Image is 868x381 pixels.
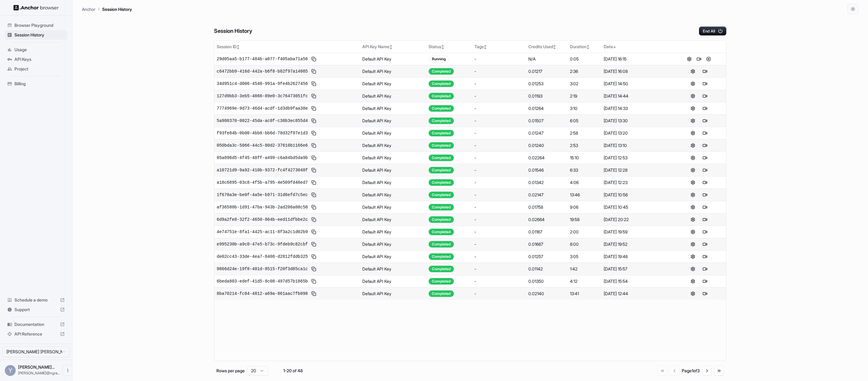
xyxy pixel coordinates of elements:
div: 2:53 [570,142,599,148]
td: Default API Key [360,53,426,65]
span: 4e74751e-8fa1-4425-ac11-8f3a2c1d02b9 [217,229,308,235]
span: Documentation [14,321,58,327]
div: 13:46 [570,192,599,198]
td: Default API Key [360,263,426,275]
div: Completed [429,290,454,297]
div: 0:05 [570,56,599,62]
span: ↕ [484,45,487,49]
div: - [474,266,524,272]
div: [DATE] 19:59 [604,229,669,235]
span: de02cc43-33de-4ea7-8408-d2812fddb325 [217,254,308,260]
span: Browser Playground [14,22,65,28]
div: 0.02264 [528,155,565,161]
div: Status [429,44,470,50]
div: - [474,217,524,223]
div: 0.01546 [528,167,565,173]
span: e995230b-a9c0-47e5-b73c-9fdeb9c82cbf [217,241,308,247]
div: [DATE] 13:20 [604,130,669,136]
div: - [474,180,524,186]
td: Default API Key [360,189,426,201]
div: 0.01264 [528,105,565,111]
div: - [474,229,524,235]
span: ↕ [441,45,444,49]
span: Schedule a demo [14,297,58,303]
div: Completed [429,192,454,198]
div: Completed [429,68,454,75]
div: [DATE] 13:30 [604,118,669,124]
div: Duration [570,44,599,50]
div: [DATE] 14:33 [604,105,669,111]
div: 0.01142 [528,266,565,272]
div: 0.01507 [528,118,565,124]
td: Default API Key [360,77,426,90]
div: Documentation [5,320,67,329]
div: [DATE] 14:50 [604,81,669,87]
p: Rows per page [216,368,245,374]
div: [DATE] 15:54 [604,278,669,284]
span: API Keys [14,56,65,62]
div: Completed [429,80,454,87]
div: 0.01342 [528,180,565,186]
span: 5a980370-0022-45da-ac0f-c30b3ec855d4 [217,118,308,124]
div: [DATE] 10:56 [604,192,669,198]
td: Default API Key [360,139,426,151]
div: [DATE] 12:23 [604,180,669,186]
span: ↕ [553,45,556,49]
div: Completed [429,204,454,211]
span: 7774969e-9d73-46d4-acdf-1d3db9faa38e [217,105,308,111]
div: [DATE] 12:44 [604,291,669,297]
nav: breadcrumb [82,6,132,12]
div: 19:58 [570,217,599,223]
div: [DATE] 19:52 [604,241,669,247]
div: [DATE] 16:08 [604,68,669,74]
div: Completed [429,229,454,235]
div: - [474,254,524,260]
div: Completed [429,278,454,285]
div: - [474,142,524,148]
div: API Keys [5,55,67,64]
div: 3:05 [570,254,599,260]
td: Default API Key [360,65,426,77]
div: N/A [528,56,565,62]
div: Completed [429,155,454,161]
div: Completed [429,93,454,99]
div: 0.01257 [528,254,565,260]
div: 9:06 [570,204,599,210]
td: Default API Key [360,287,426,300]
span: 8ba70214-fc84-4812-a69a-861aac7fb098 [217,291,308,297]
div: [DATE] 10:45 [604,204,669,210]
div: Billing [5,79,67,89]
span: Usage [14,47,65,53]
div: - [474,81,524,87]
div: Completed [429,253,454,260]
span: 127d9bb3-3eb5-4066-89e0-3c76473051fc [217,93,308,99]
div: Project [5,64,67,74]
div: - [474,105,524,111]
div: [DATE] 12:28 [604,167,669,173]
button: Open menu [62,365,73,376]
span: 34d951c4-d006-4548-991a-9fe4b2627456 [217,81,308,87]
div: - [474,155,524,161]
div: 1-20 of 48 [278,368,308,374]
div: Running [429,56,449,62]
span: f93fe84b-0b00-4bb8-bb6d-78d32f97e1d3 [217,130,308,136]
p: Anchor [82,6,96,12]
td: Default API Key [360,226,426,238]
div: API Reference [5,329,67,339]
span: c6472bb9-416d-442a-b6f8-b82f97a14085 [217,68,308,74]
span: a10721d9-9a92-410b-9372-fc4f4273048f [217,167,308,173]
td: Default API Key [360,238,426,250]
td: Default API Key [360,164,426,176]
div: 0.01667 [528,241,565,247]
div: 2:36 [570,68,599,74]
div: - [474,118,524,124]
span: Billing [14,81,65,87]
td: Default API Key [360,176,426,189]
div: - [474,192,524,198]
div: Browser Playground [5,20,67,30]
div: - [474,204,524,210]
button: End All [699,27,726,36]
div: 3:02 [570,81,599,87]
div: [DATE] 13:10 [604,142,669,148]
div: Credits Used [528,44,565,50]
